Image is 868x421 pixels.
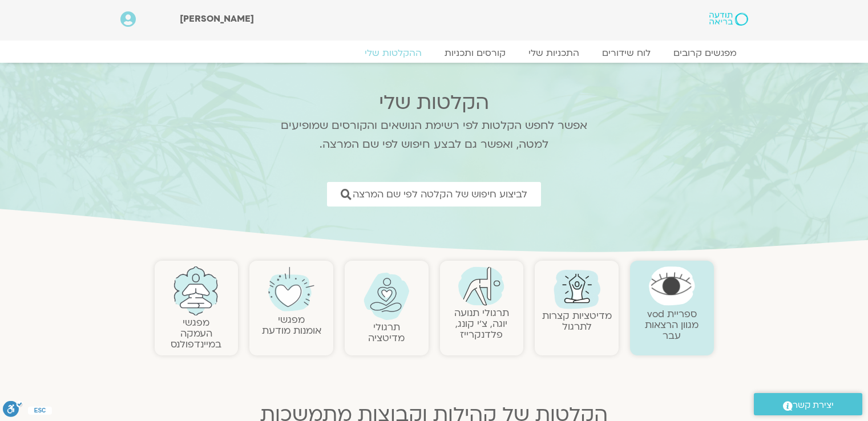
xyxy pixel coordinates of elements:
span: יצירת קשר [793,398,834,413]
a: ההקלטות שלי [353,47,433,59]
p: אפשר לחפש הקלטות לפי רשימת הנושאים והקורסים שמופיעים למטה, ואפשר גם לבצע חיפוש לפי שם המרצה. [266,116,603,154]
a: מפגשיהעמקה במיינדפולנס [171,316,221,351]
a: מדיטציות קצרות לתרגול [542,309,612,333]
h2: הקלטות שלי [266,91,603,114]
a: תרגולימדיטציה [368,321,405,345]
span: [PERSON_NAME] [180,13,254,25]
a: קורסים ותכניות [433,47,517,59]
nav: Menu [120,47,748,59]
a: לביצוע חיפוש של הקלטה לפי שם המרצה [327,182,541,207]
span: לביצוע חיפוש של הקלטה לפי שם המרצה [353,189,527,200]
a: מפגשיאומנות מודעת [262,313,321,337]
a: מפגשים קרובים [662,47,748,59]
a: לוח שידורים [591,47,662,59]
a: יצירת קשר [754,393,862,415]
a: התכניות שלי [517,47,591,59]
a: ספריית vodמגוון הרצאות עבר [645,307,699,342]
a: תרגולי תנועהיוגה, צ׳י קונג, פלדנקרייז [454,306,509,341]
